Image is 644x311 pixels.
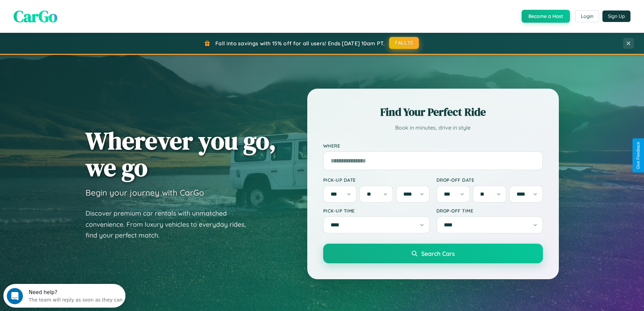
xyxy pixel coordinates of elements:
[14,5,57,27] span: CarGo
[389,37,419,49] button: FALL15
[602,10,630,22] button: Sign Up
[86,187,204,198] h3: Begin your journey with CarGo
[25,11,119,18] div: The team will reply as soon as they can
[86,127,276,181] h1: Wherever you go, we go
[421,250,455,257] span: Search Cars
[323,123,543,133] p: Book in minutes, drive in style
[25,6,119,11] div: Need help?
[522,10,570,23] button: Become a Host
[323,105,543,119] h2: Find Your Perfect Ride
[215,40,385,47] span: Fall into savings with 15% off for all users! Ends [DATE] 10am PT.
[3,284,125,308] iframe: Intercom live chat discovery launcher
[86,208,255,241] p: Discover premium car rentals with unmatched convenience. From luxury vehicles to everyday rides, ...
[3,3,126,21] div: Open Intercom Messenger
[323,177,430,183] label: Pick-up Date
[7,288,23,304] iframe: Intercom live chat
[436,177,543,183] label: Drop-off Date
[323,244,543,263] button: Search Cars
[323,208,430,214] label: Pick-up Time
[436,208,543,214] label: Drop-off Time
[636,142,641,169] div: Give Feedback
[575,10,599,22] button: Login
[323,143,543,149] label: Where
